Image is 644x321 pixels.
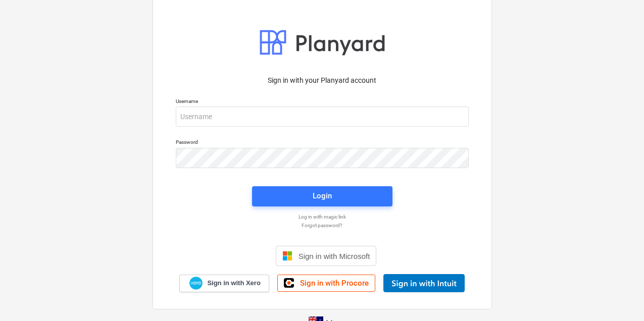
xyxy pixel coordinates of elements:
a: Sign in with Procore [277,275,375,292]
a: Sign in with Xero [179,275,269,292]
img: Xero logo [189,277,203,290]
button: Login [252,186,392,206]
a: Log in with magic link [171,213,474,220]
p: Password [176,139,469,147]
span: Sign in with Procore [300,279,369,288]
input: Username [176,106,469,127]
span: Sign in with Xero [207,279,260,288]
a: Forgot password? [171,222,474,229]
span: Sign in with Microsoft [299,252,370,260]
img: Microsoft logo [282,251,292,261]
p: Sign in with your Planyard account [176,75,469,86]
p: Username [176,98,469,106]
div: Login [313,189,332,202]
